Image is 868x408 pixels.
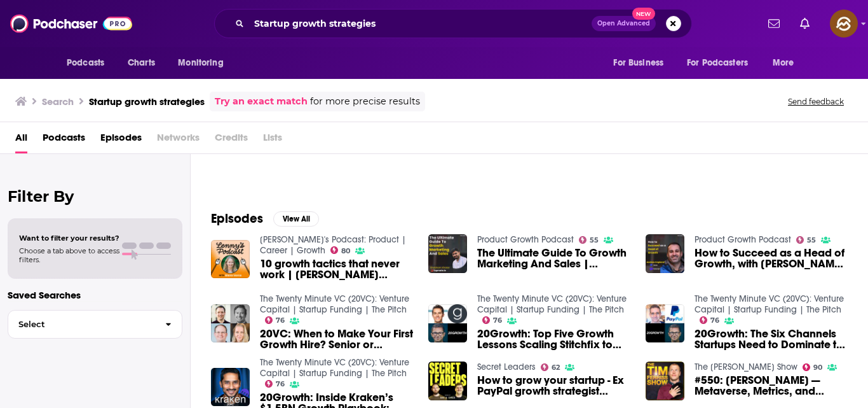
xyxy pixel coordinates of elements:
[260,258,413,280] span: 10 growth tactics that never work | [PERSON_NAME] (Amplitude, Miro, Dropbox, SurveyMonkey)
[592,16,656,31] button: Open AdvancedNew
[695,293,844,315] a: The Twenty Minute VC (20VC): Venture Capital | Startup Funding | The Pitch
[428,362,467,400] img: How to grow your startup - Ex PayPal growth strategist Matt Lerner
[763,13,785,34] a: Show notifications dropdown
[211,304,250,343] img: 20VC: When to Make Your First Growth Hire? Senior or Junior? How To Onboard Them? How To Monitor ...
[10,11,132,36] img: Podchaser - Follow, Share and Rate Podcasts
[119,51,163,75] a: Charts
[795,13,815,34] a: Show notifications dropdown
[764,51,810,75] button: open menu
[830,10,858,38] span: Logged in as hey85204
[493,318,502,323] span: 76
[310,94,420,109] span: for more precise results
[260,328,413,350] a: 20VC: When to Make Your First Growth Hire? Senior or Junior? How To Onboard Them? How To Monitor ...
[67,54,104,72] span: Podcasts
[830,10,858,38] img: User Profile
[89,95,205,108] h3: Startup growth strategies
[646,234,684,273] img: How to Succeed as a Head of Growth, with Andrew Capland, 2x Head of Growth at Wistia, Postscript
[796,236,817,244] a: 55
[830,10,858,38] button: Show profile menu
[695,362,797,372] a: The Tim Ferriss Show
[477,328,630,350] a: 20Growth: Top Five Growth Lessons Scaling Stitchfix to IPO, How to Master the Art of Paid Marketi...
[773,54,794,72] span: More
[8,289,182,301] p: Saved Searches
[784,96,848,107] button: Send feedback
[260,258,413,280] a: 10 growth tactics that never work | Elena Verna (Amplitude, Miro, Dropbox, SurveyMonkey)
[211,240,250,279] img: 10 growth tactics that never work | Elena Verna (Amplitude, Miro, Dropbox, SurveyMonkey)
[477,362,536,372] a: Secret Leaders
[632,8,655,20] span: New
[276,318,285,323] span: 76
[15,127,27,153] a: All
[341,248,350,254] span: 80
[541,363,560,371] a: 62
[100,127,142,153] a: Episodes
[260,234,406,256] a: Lenny's Podcast: Product | Career | Growth
[477,375,630,397] span: How to grow your startup - Ex PayPal growth strategist [PERSON_NAME]
[178,54,223,72] span: Monitoring
[58,51,121,75] button: open menu
[128,54,155,72] span: Charts
[679,51,766,75] button: open menu
[211,211,263,227] h2: Episodes
[330,246,351,254] a: 80
[482,316,503,324] a: 76
[169,51,240,75] button: open menu
[695,248,848,269] span: How to Succeed as a Head of Growth, with [PERSON_NAME], 2x Head of Growth at Wistia, Postscript
[157,127,200,153] span: Networks
[613,54,663,72] span: For Business
[579,236,599,244] a: 55
[211,368,250,407] img: 20Growth: Inside Kraken’s $1.5BN Growth Playbook: What Works, What Doesn’t and What No Founders U...
[276,381,285,387] span: 76
[803,363,823,371] a: 90
[695,234,791,245] a: Product Growth Podcast
[597,20,650,27] span: Open Advanced
[646,304,684,343] img: 20Growth: The Six Channels Startups Need to Dominate to Grow, Why the Best Growth Talent Never Co...
[552,365,560,370] span: 62
[260,293,409,315] a: The Twenty Minute VC (20VC): Venture Capital | Startup Funding | The Pitch
[477,293,627,315] a: The Twenty Minute VC (20VC): Venture Capital | Startup Funding | The Pitch
[215,94,308,109] a: Try an exact match
[273,211,319,227] button: View All
[19,234,119,243] span: Want to filter your results?
[477,248,630,269] a: The Ultimate Guide To Growth Marketing And Sales | Shubham Khoker, Head of Growth @ TopMate
[477,234,574,245] a: Product Growth Podcast
[260,357,409,379] a: The Twenty Minute VC (20VC): Venture Capital | Startup Funding | The Pitch
[813,365,822,370] span: 90
[265,316,285,324] a: 76
[19,246,119,264] span: Choose a tab above to access filters.
[43,127,85,153] a: Podcasts
[710,318,719,323] span: 76
[249,13,592,34] input: Search podcasts, credits, & more...
[807,237,816,243] span: 55
[215,127,248,153] span: Credits
[263,127,282,153] span: Lists
[477,375,630,397] a: How to grow your startup - Ex PayPal growth strategist Matt Lerner
[8,310,182,339] button: Select
[646,362,684,400] img: #550: Andrew Chen — Metaverse, Metrics, and Meerkats
[428,234,467,273] img: The Ultimate Guide To Growth Marketing And Sales | Shubham Khoker, Head of Growth @ TopMate
[214,9,692,38] div: Search podcasts, credits, & more...
[687,54,748,72] span: For Podcasters
[8,320,155,328] span: Select
[695,328,848,350] a: 20Growth: The Six Channels Startups Need to Dominate to Grow, Why the Best Growth Talent Never Co...
[42,95,74,108] h3: Search
[590,237,599,243] span: 55
[265,380,285,388] a: 76
[428,304,467,343] a: 20Growth: Top Five Growth Lessons Scaling Stitchfix to IPO, How to Master the Art of Paid Marketi...
[211,211,319,227] a: EpisodesView All
[695,375,848,397] a: #550: Andrew Chen — Metaverse, Metrics, and Meerkats
[700,316,720,324] a: 76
